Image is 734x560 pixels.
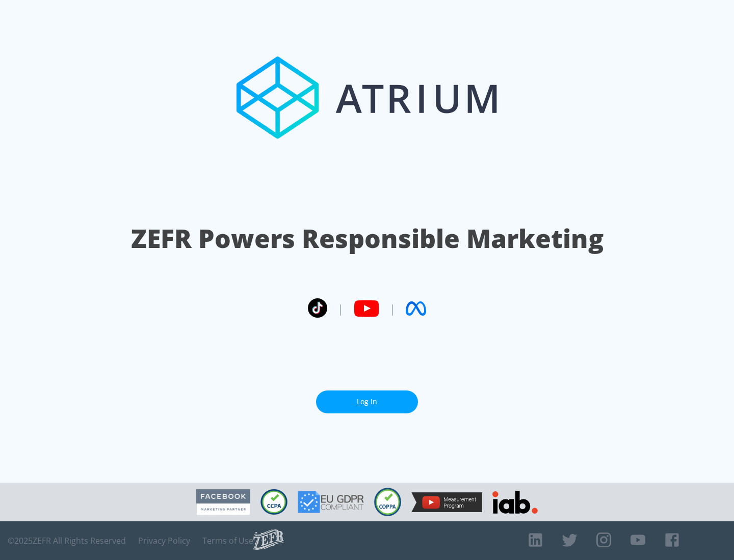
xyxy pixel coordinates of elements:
span: | [337,301,344,316]
span: | [389,301,396,316]
img: IAB [492,491,538,514]
a: Terms of Use [202,536,253,546]
img: YouTube Measurement Program [411,492,482,512]
h1: ZEFR Powers Responsible Marketing [131,221,604,256]
a: Privacy Policy [138,536,190,546]
span: © 2025 ZEFR All Rights Reserved [8,536,126,546]
img: GDPR Compliant [298,491,364,513]
img: Facebook Marketing Partner [196,489,250,515]
img: COPPA Compliant [374,488,401,516]
img: CCPA Compliant [260,489,287,515]
a: Log In [316,390,418,413]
